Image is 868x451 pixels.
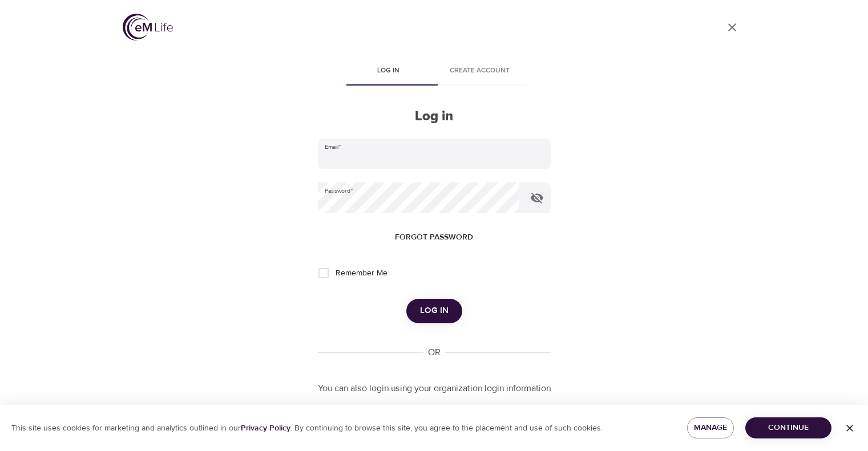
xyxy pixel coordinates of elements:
p: You can also login using your organization login information [318,382,551,395]
img: logo [123,14,173,40]
span: Manage [696,421,725,435]
a: close [718,14,746,41]
span: Forgot password [395,230,473,245]
h2: Log in [318,108,551,125]
div: disabled tabs example [318,58,551,86]
button: Log in [406,299,462,323]
span: Continue [754,421,822,435]
button: Manage [687,417,734,438]
div: OR [423,346,445,359]
span: Log in [420,303,449,318]
span: Create account [441,65,519,77]
button: Forgot password [390,227,478,248]
span: Remember Me [336,267,387,279]
button: Continue [745,417,831,438]
a: Privacy Policy [241,423,290,433]
span: Log in [350,65,427,77]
